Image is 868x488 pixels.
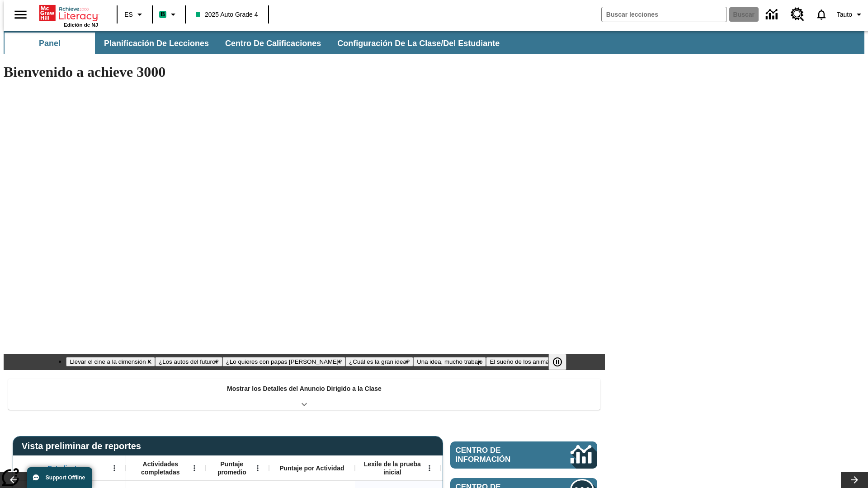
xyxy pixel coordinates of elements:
[196,10,258,19] span: 2025 Auto Grade 4
[7,1,34,28] button: Abrir el menú lateral
[548,354,576,370] div: Pausar
[22,441,146,451] span: Vista preliminar de reportes
[279,464,344,472] span: Puntaje por Actividad
[602,7,726,22] input: Buscar campo
[841,472,868,488] button: Carrusel de lecciones, seguir
[548,354,566,370] button: Pausar
[413,357,486,366] button: Diapositiva 5 Una idea, mucho trabajo
[486,357,560,366] button: Diapositiva 6 El sueño de los animales
[66,357,155,366] button: Diapositiva 1 Llevar el cine a la dimensión X
[837,10,852,19] span: Tauto
[124,10,133,19] span: ES
[251,461,264,475] button: Abrir menú
[131,460,190,476] span: Actividades completadas
[345,357,413,366] button: Diapositiva 4 ¿Cuál es la gran idea?
[423,461,436,475] button: Abrir menú
[222,357,345,366] button: Diapositiva 3 ¿Lo quieres con papas fritas?
[48,464,80,472] span: Estudiante
[5,33,95,54] button: Panel
[210,460,254,476] span: Puntaje promedio
[108,461,121,475] button: Abrir menú
[4,31,864,54] div: Subbarra de navegación
[8,379,600,410] div: Mostrar los Detalles del Anuncio Dirigido a la Clase
[833,6,868,23] button: Perfil/Configuración
[218,33,328,54] button: Centro de calificaciones
[156,6,182,23] button: Boost El color de la clase es verde menta. Cambiar el color de la clase.
[330,33,507,54] button: Configuración de la clase/del estudiante
[27,467,92,488] button: Support Offline
[4,33,508,54] div: Subbarra de navegación
[450,441,597,469] a: Centro de información
[64,22,98,28] span: Edición de NJ
[188,461,201,475] button: Abrir menú
[227,384,382,394] p: Mostrar los Detalles del Anuncio Dirigido a la Clase
[39,4,98,22] a: Portada
[785,2,810,27] a: Centro de recursos, Se abrirá en una pestaña nueva.
[4,64,605,80] h1: Bienvenido a achieve 3000
[160,9,165,20] span: B
[39,3,98,28] div: Portada
[97,33,216,54] button: Planificación de lecciones
[359,460,425,476] span: Lexile de la prueba inicial
[155,357,222,366] button: Diapositiva 2 ¿Los autos del futuro?
[120,6,149,23] button: Lenguaje: ES, Selecciona un idioma
[810,3,833,26] a: Notificaciones
[456,446,540,464] span: Centro de información
[760,2,785,27] a: Centro de información
[46,474,85,481] span: Support Offline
